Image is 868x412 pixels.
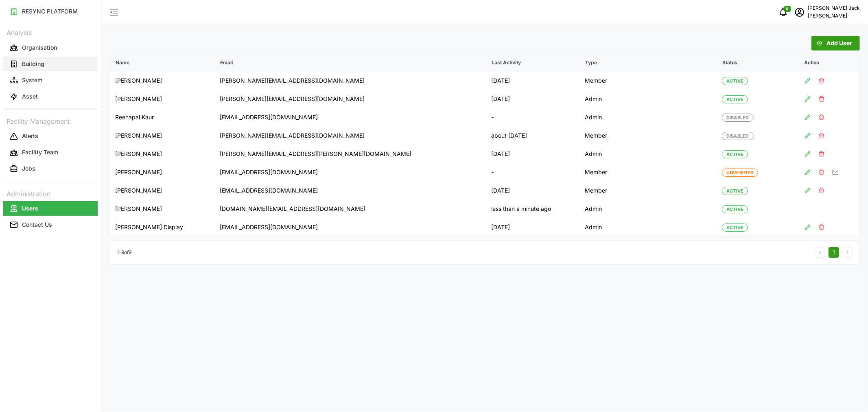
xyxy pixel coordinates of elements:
span: 0 [786,6,789,12]
p: about [DATE] [491,131,575,140]
p: Name [111,55,214,71]
p: [DATE] [491,150,575,158]
p: Facility Team [22,148,58,156]
p: [PERSON_NAME][EMAIL_ADDRESS][DOMAIN_NAME] [220,77,481,85]
button: schedule [791,4,808,20]
p: Member [585,131,712,140]
span: Active [726,77,744,85]
p: [EMAIL_ADDRESS][DOMAIN_NAME] [220,113,481,121]
p: Organisation [22,44,57,52]
p: Alerts [22,132,38,140]
button: Alerts [3,129,98,144]
p: Action [800,55,859,71]
p: [DATE] [491,95,575,103]
p: Member [585,77,712,85]
p: [PERSON_NAME] [115,205,210,213]
button: Add User [811,36,860,50]
span: Disabled [726,132,749,140]
p: - [491,168,575,176]
span: Active [726,187,744,195]
p: [PERSON_NAME][EMAIL_ADDRESS][DOMAIN_NAME] [220,95,481,103]
a: Organisation [3,39,98,56]
p: [DATE] [491,223,575,231]
p: RESYNC PLATFORM [22,7,78,15]
p: [PERSON_NAME][EMAIL_ADDRESS][PERSON_NAME][DOMAIN_NAME] [220,150,481,158]
p: Admin [585,113,712,121]
p: Admin [585,150,712,158]
p: [PERSON_NAME] [115,131,210,140]
p: Administration [3,187,98,199]
p: Reenapal Kaur [115,113,210,121]
p: Asset [22,92,38,101]
p: [PERSON_NAME] [115,95,210,103]
button: 1 [829,247,839,258]
p: Users [22,204,38,213]
span: Active [726,206,744,213]
p: [PERSON_NAME] [115,168,210,176]
span: Active [726,224,744,231]
p: Jobs [22,164,35,173]
p: [EMAIL_ADDRESS][DOMAIN_NAME] [220,223,481,231]
button: Users [3,201,98,216]
span: Active [726,96,744,103]
p: Admin [585,223,712,231]
button: Resend activation email [832,169,839,176]
p: Admin [585,95,712,103]
a: RESYNC PLATFORM [3,3,98,20]
p: [PERSON_NAME] Display [115,223,210,231]
button: Contact Us [3,217,98,232]
a: Alerts [3,128,98,145]
a: System [3,72,98,88]
p: [DATE] [491,77,575,85]
p: [DOMAIN_NAME][EMAIL_ADDRESS][DOMAIN_NAME] [220,205,481,213]
a: Users [3,200,98,217]
button: Building [3,57,98,71]
p: - [491,113,575,121]
p: Member [585,168,712,176]
p: Building [22,60,44,68]
p: Facility Management [3,115,98,127]
p: less than a minute ago [491,205,575,213]
button: Organisation [3,40,98,55]
p: Last Activity [487,55,579,71]
p: [PERSON_NAME][EMAIL_ADDRESS][DOMAIN_NAME] [220,131,481,140]
p: Email [215,55,486,71]
p: [PERSON_NAME] [115,150,210,158]
button: Jobs [3,162,98,176]
p: [EMAIL_ADDRESS][DOMAIN_NAME] [220,186,481,195]
span: Disabled [726,114,749,121]
a: Building [3,56,98,72]
span: Add User [826,36,852,50]
button: Facility Team [3,145,98,160]
p: 1 - 9 of 9 [117,249,131,256]
p: Member [585,186,712,195]
span: Unverified [726,169,754,176]
button: RESYNC PLATFORM [3,4,98,19]
a: Contact Us [3,217,98,233]
button: Asset [3,89,98,104]
span: Active [726,151,744,158]
a: Jobs [3,161,98,177]
button: notifications [775,4,791,20]
p: [DATE] [491,186,575,195]
a: Facility Team [3,145,98,161]
p: [PERSON_NAME] [115,186,210,195]
p: [PERSON_NAME] Jack [808,4,860,12]
p: Admin [585,205,712,213]
button: System [3,73,98,88]
p: Analysis [3,26,98,38]
p: [EMAIL_ADDRESS][DOMAIN_NAME] [220,168,481,176]
p: Status [717,55,799,71]
p: [PERSON_NAME] [808,12,860,20]
p: Type [580,55,717,71]
p: Contact Us [22,221,52,229]
a: Asset [3,88,98,105]
p: [PERSON_NAME] [115,77,210,85]
p: System [22,76,42,84]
